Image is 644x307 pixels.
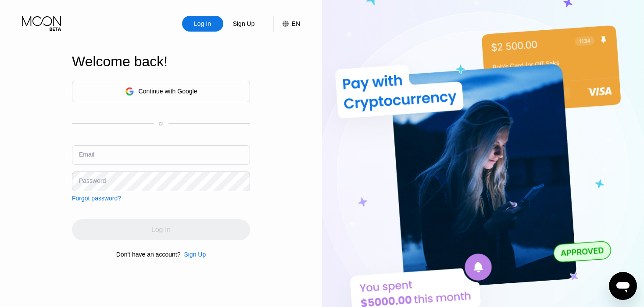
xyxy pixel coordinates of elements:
div: Email [79,151,94,158]
div: or [159,121,164,127]
div: EN [273,16,300,32]
div: Sign Up [223,16,265,32]
div: Forgot password? [72,195,121,202]
div: Sign Up [232,19,256,28]
div: Continue with Google [139,88,197,95]
iframe: Button to launch messaging window [609,272,637,300]
div: Log In [193,19,212,28]
div: Continue with Google [72,81,250,102]
div: Sign Up [184,251,206,258]
div: Don't have an account? [116,251,181,258]
div: EN [292,20,300,27]
div: Sign Up [180,251,206,258]
div: Welcome back! [72,54,250,70]
div: Log In [182,16,223,32]
div: Password [79,177,106,184]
